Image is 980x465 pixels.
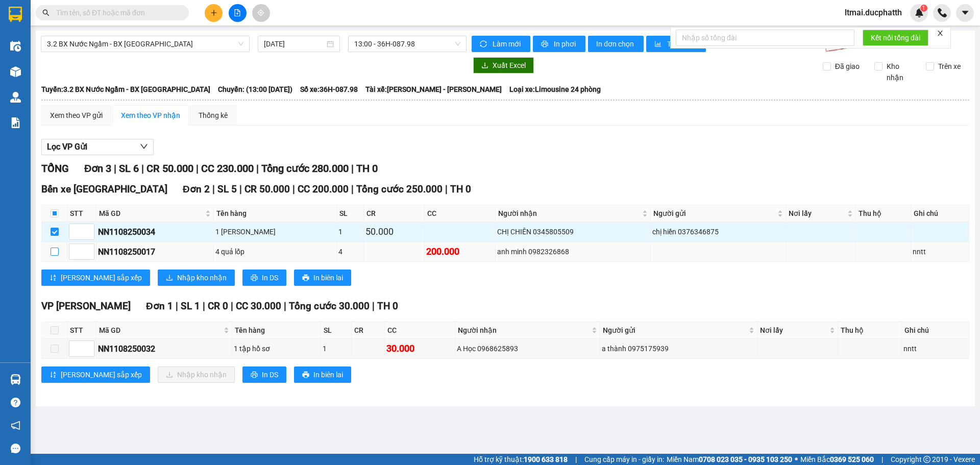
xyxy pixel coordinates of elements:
div: a thành 0975175939 [602,343,755,354]
button: printerIn phơi [533,36,585,52]
span: Lọc VP Gửi [47,140,87,153]
button: sort-ascending[PERSON_NAME] sắp xếp [41,270,150,286]
span: | [239,183,242,195]
th: Thu hộ [856,205,911,222]
span: Nơi lấy [760,325,827,336]
span: CC 230.000 [201,162,254,175]
img: icon-new-feature [915,8,924,17]
div: 1 [PERSON_NAME] [215,226,335,237]
img: phone-icon [938,8,947,17]
button: file-add [229,4,247,22]
span: plus [210,9,217,16]
span: SL 1 [181,300,200,312]
span: | [881,454,883,465]
span: In biên lai [313,369,343,380]
span: Người gửi [653,208,775,219]
span: | [141,162,144,175]
span: Tổng cước 280.000 [261,162,349,175]
span: Tổng cước 250.000 [356,183,443,195]
span: | [176,300,178,312]
span: bar-chart [654,40,663,48]
div: 200.000 [426,244,494,259]
div: CHỊ CHIÊN 0345805509 [497,226,648,237]
span: ltmai.ducphatth [837,6,910,19]
button: plus [205,4,223,22]
span: TH 0 [356,162,378,175]
span: download [481,62,488,70]
span: up [86,246,92,252]
img: warehouse-icon [10,66,21,77]
span: | [256,162,259,175]
th: Ghi chú [911,205,969,222]
span: | [351,183,354,195]
button: Lọc VP Gửi [41,139,154,155]
div: nntt [913,246,967,257]
div: chị hiền 0376346875 [652,226,784,237]
input: 11/08/2025 [264,38,325,50]
img: warehouse-icon [10,92,21,103]
span: close [937,30,944,37]
span: [PERSON_NAME] sắp xếp [61,369,142,380]
span: printer [302,274,309,282]
span: Đơn 2 [183,183,210,195]
div: Xem theo VP gửi [50,110,103,121]
div: 1 [338,226,361,237]
span: Tổng cước 30.000 [289,300,370,312]
span: TH 0 [450,183,471,195]
span: | [114,162,116,175]
span: Nơi lấy [789,208,845,219]
span: caret-down [961,8,970,17]
div: A Học 0968625893 [457,343,598,354]
th: Tên hàng [214,205,337,222]
span: Miền Bắc [800,454,874,465]
span: | [231,300,233,312]
span: TH 0 [377,300,398,312]
span: copyright [923,456,930,463]
span: Decrease Value [83,232,94,239]
div: Thống kê [199,110,228,121]
td: NN1108250034 [96,222,214,242]
span: down [86,253,92,259]
input: Nhập số tổng đài [676,30,854,46]
button: downloadXuất Excel [473,57,534,74]
span: | [284,300,286,312]
span: In biên lai [313,272,343,283]
div: 50.000 [365,225,423,239]
span: Kết nối tổng đài [871,32,920,43]
b: Tuyến: 3.2 BX Nước Ngầm - BX [GEOGRAPHIC_DATA] [41,85,210,93]
span: | [351,162,354,175]
span: | [445,183,448,195]
span: sort-ascending [50,371,57,379]
span: Increase Value [83,244,94,252]
span: download [166,274,173,282]
span: | [575,454,577,465]
span: Decrease Value [83,349,94,356]
span: Increase Value [83,341,94,349]
strong: 0369 525 060 [830,455,874,463]
span: 1 [922,5,925,12]
div: 4 quả lốp [215,246,335,257]
button: printerIn biên lai [294,366,351,383]
span: down [86,350,92,356]
td: NN1108250032 [96,339,232,359]
span: | [196,162,199,175]
th: STT [67,205,96,222]
span: | [372,300,375,312]
span: CC 30.000 [236,300,281,312]
span: Chuyến: (13:00 [DATE]) [218,84,292,95]
span: TỔNG [41,162,69,175]
div: 4 [338,246,361,257]
div: NN1108250017 [98,246,212,258]
span: Miền Nam [667,454,792,465]
span: Cung cấp máy in - giấy in: [584,454,664,465]
span: | [203,300,205,312]
th: CC [385,322,455,339]
span: Xuất Excel [493,60,526,71]
span: SL 6 [119,162,139,175]
span: In DS [262,272,278,283]
span: 13:00 - 36H-087.98 [354,36,460,52]
span: down [86,233,92,239]
span: CC 200.000 [298,183,349,195]
td: NN1108250017 [96,242,214,262]
span: sort-ascending [50,274,57,282]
